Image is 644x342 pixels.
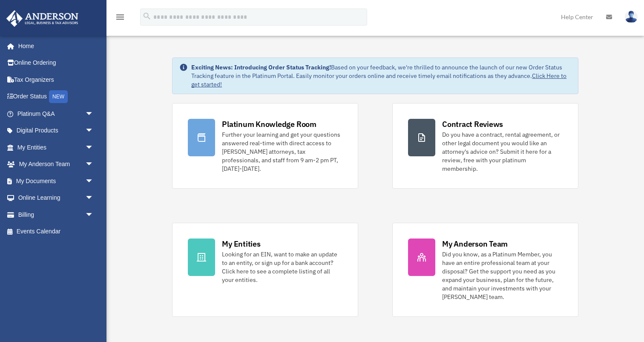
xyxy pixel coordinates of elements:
[222,250,342,284] div: Looking for an EIN, want to make an update to an entity, or sign up for a bank account? Click her...
[85,105,102,123] span: arrow_drop_down
[6,105,106,122] a: Platinum Q&Aarrow_drop_down
[392,223,578,317] a: My Anderson Team Did you know, as a Platinum Member, you have an entire professional team at your...
[222,119,316,129] div: Platinum Knowledge Room
[85,139,102,156] span: arrow_drop_down
[442,250,563,301] div: Did you know, as a Platinum Member, you have an entire professional team at your disposal? Get th...
[172,223,358,317] a: My Entities Looking for an EIN, want to make an update to an entity, or sign up for a bank accoun...
[6,172,106,190] a: My Documentsarrow_drop_down
[85,172,102,190] span: arrow_drop_down
[442,130,563,173] div: Do you have a contract, rental agreement, or other legal document you would like an attorney's ad...
[85,156,102,173] span: arrow_drop_down
[392,103,578,189] a: Contract Reviews Do you have a contract, rental agreement, or other legal document you would like...
[6,122,106,139] a: Digital Productsarrow_drop_down
[49,90,68,103] div: NEW
[6,37,102,55] a: Home
[222,130,342,173] div: Further your learning and get your questions answered real-time with direct access to [PERSON_NAM...
[85,190,102,207] span: arrow_drop_down
[115,12,125,22] i: menu
[6,223,106,240] a: Events Calendar
[625,11,638,23] img: User Pic
[6,139,106,156] a: My Entitiesarrow_drop_down
[4,10,81,27] img: Anderson Advisors Platinum Portal
[191,63,331,71] strong: Exciting News: Introducing Order Status Tracking!
[191,72,566,88] a: Click Here to get started!
[6,156,106,173] a: My Anderson Teamarrow_drop_down
[6,71,106,88] a: Tax Organizers
[442,119,503,129] div: Contract Reviews
[6,206,106,223] a: Billingarrow_drop_down
[222,239,260,249] div: My Entities
[191,63,571,89] div: Based on your feedback, we're thrilled to announce the launch of our new Order Status Tracking fe...
[442,239,508,249] div: My Anderson Team
[6,88,106,106] a: Order StatusNEW
[115,15,125,22] a: menu
[6,190,106,207] a: Online Learningarrow_drop_down
[85,206,102,224] span: arrow_drop_down
[85,122,102,140] span: arrow_drop_down
[172,103,358,189] a: Platinum Knowledge Room Further your learning and get your questions answered real-time with dire...
[6,55,106,72] a: Online Ordering
[142,11,152,21] i: search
